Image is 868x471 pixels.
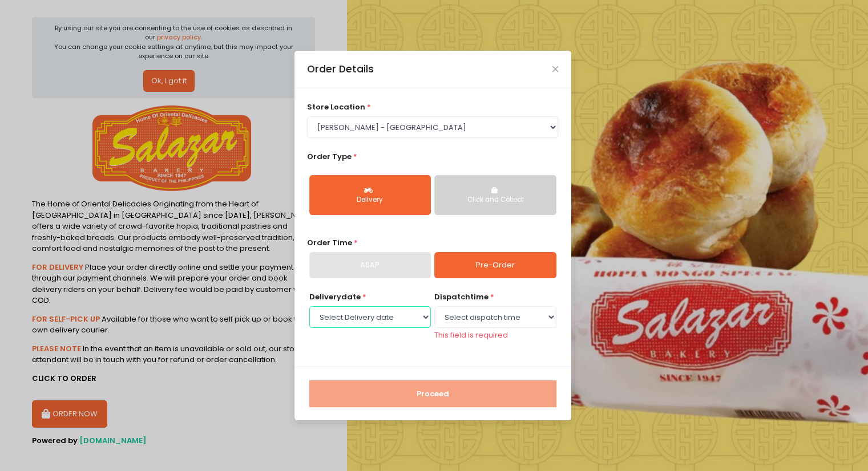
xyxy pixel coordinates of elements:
[307,101,365,112] span: store location
[552,66,558,72] button: Close
[317,195,423,205] div: Delivery
[307,62,374,76] div: Order Details
[434,330,556,341] div: This field is required
[309,291,361,302] span: Delivery date
[434,175,556,215] button: Click and Collect
[442,195,548,205] div: Click and Collect
[309,175,431,215] button: Delivery
[309,380,556,408] button: Proceed
[434,291,488,302] span: dispatch time
[307,237,352,248] span: Order Time
[434,252,556,278] a: Pre-Order
[307,151,352,162] span: Order Type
